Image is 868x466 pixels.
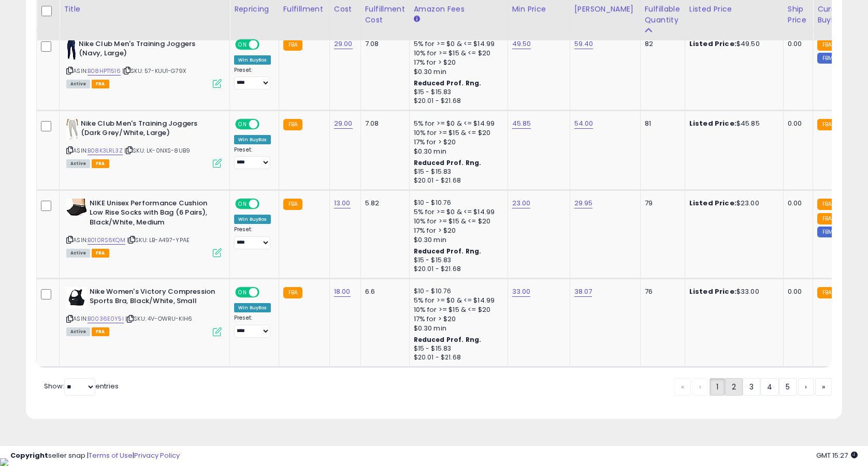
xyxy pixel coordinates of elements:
[414,88,500,97] div: $15 - $15.83
[414,4,503,14] div: Amazon Fees
[258,288,274,296] span: OFF
[788,4,808,25] div: Ship Price
[365,199,401,208] div: 5.82
[414,128,500,138] div: 10% for >= $15 & <= $20
[90,199,215,230] b: NIKE Unisex Performance Cushion Low Rise Socks with Bag (6 Pairs), Black/White, Medium
[234,67,271,90] div: Preset:
[760,378,779,396] a: 4
[574,39,594,49] a: 59.40
[512,118,531,129] a: 45.85
[236,40,249,49] span: ON
[81,119,207,141] b: Nike Club Men's Training Joggers (Dark Grey/White, Large)
[236,119,249,128] span: ON
[414,97,500,106] div: $20.01 - $21.68
[92,327,109,336] span: FBA
[90,287,215,309] b: Nike Women's Victory Compression Sports Bra, Black/White, Small
[574,118,594,129] a: 54.00
[817,227,837,237] small: FBM
[788,287,805,296] div: 0.00
[689,199,775,208] div: $23.00
[689,39,775,49] div: $49.50
[788,39,805,49] div: 0.00
[414,217,500,226] div: 10% for >= $15 & <= $20
[817,53,837,64] small: FBM
[512,198,531,208] a: 23.00
[283,199,302,210] small: FBA
[414,49,500,58] div: 10% for >= $15 & <= $20
[817,213,836,224] small: FBA
[414,119,500,128] div: 5% for >= $0 & <= $14.99
[66,39,222,87] div: ASIN:
[234,226,271,249] div: Preset:
[414,353,500,362] div: $20.01 - $21.68
[92,249,109,258] span: FBA
[88,236,125,245] a: B010RS6KQM
[414,256,500,265] div: $15 - $15.83
[689,39,736,49] b: Listed Price:
[92,80,109,88] span: FBA
[79,39,205,61] b: Nike Club Men's Training Joggers (Navy, Large)
[66,327,90,336] span: All listings currently available for purchase on Amazon
[92,159,109,168] span: FBA
[574,198,593,208] a: 29.95
[414,344,500,353] div: $15 - $15.83
[66,287,222,335] div: ASIN:
[365,39,401,49] div: 7.08
[817,119,836,130] small: FBA
[414,67,500,77] div: $0.30 min
[66,80,90,88] span: All listings currently available for purchase on Amazon
[725,378,743,396] a: 2
[689,119,775,128] div: $45.85
[645,287,677,296] div: 76
[283,4,325,14] div: Fulfillment
[414,138,500,147] div: 17% for > $20
[414,207,500,217] div: 5% for >= $0 & <= $14.99
[66,39,76,60] img: 31gobnsF9vL._SL40_.jpg
[122,67,186,75] span: | SKU: 57-KUU1-G79X
[779,378,797,396] a: 5
[365,287,401,296] div: 6.6
[645,199,677,208] div: 79
[334,39,353,49] a: 29.00
[234,146,271,170] div: Preset:
[414,314,500,324] div: 17% for > $20
[822,382,825,392] span: »
[365,119,401,128] div: 7.08
[10,450,48,460] strong: Copyright
[817,39,836,51] small: FBA
[414,199,500,207] div: $10 - $10.76
[88,146,123,155] a: B08K3LRL3Z
[512,4,566,14] div: Min Price
[512,287,531,297] a: 33.00
[283,39,302,51] small: FBA
[334,4,356,14] div: Cost
[414,335,482,344] b: Reduced Prof. Rng.
[258,199,274,208] span: OFF
[645,39,677,49] div: 82
[816,450,858,460] span: 2025-10-13 15:27 GMT
[414,296,500,305] div: 5% for >= $0 & <= $14.99
[283,287,302,298] small: FBA
[414,176,500,185] div: $20.01 - $21.68
[414,287,500,296] div: $10 - $10.76
[574,287,592,297] a: 38.07
[66,287,87,308] img: 31c2rLURExL._SL40_.jpg
[89,450,133,460] a: Terms of Use
[689,287,775,296] div: $33.00
[44,381,119,391] span: Show: entries
[365,4,405,25] div: Fulfillment Cost
[64,4,225,14] div: Title
[512,39,531,49] a: 49.50
[414,14,420,24] small: Amazon Fees.
[689,287,736,296] b: Listed Price:
[414,158,482,167] b: Reduced Prof. Rng.
[414,235,500,245] div: $0.30 min
[414,168,500,176] div: $15 - $15.83
[66,119,78,140] img: 312bWuxoseL._SL40_.jpg
[10,451,180,461] div: seller snap | |
[689,4,779,14] div: Listed Price
[645,4,681,25] div: Fulfillable Quantity
[334,287,351,297] a: 18.00
[645,119,677,128] div: 81
[66,249,90,258] span: All listings currently available for purchase on Amazon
